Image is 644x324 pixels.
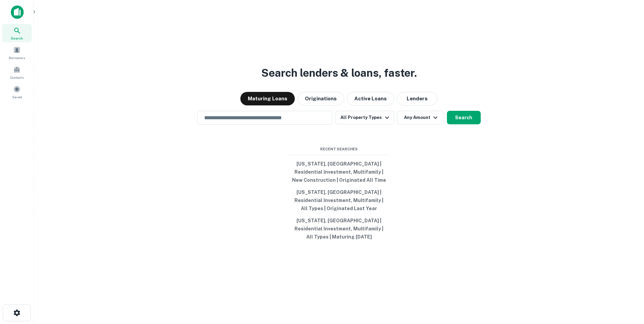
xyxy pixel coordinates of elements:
[2,83,32,101] a: Saved
[11,5,24,19] img: capitalize-icon.png
[288,146,390,152] span: Recent Searches
[610,270,644,302] iframe: Chat Widget
[2,63,32,81] a: Contacts
[347,92,394,105] button: Active Loans
[397,111,444,124] button: Any Amount
[288,158,390,186] button: [US_STATE], [GEOGRAPHIC_DATA] | Residential Investment, Multifamily | New Construction | Originat...
[288,186,390,215] button: [US_STATE], [GEOGRAPHIC_DATA] | Residential Investment, Multifamily | All Types | Originated Last...
[10,75,24,80] span: Contacts
[2,44,32,62] a: Borrowers
[447,111,481,124] button: Search
[9,55,25,60] span: Borrowers
[335,111,394,124] button: All Property Types
[297,92,344,105] button: Originations
[240,92,295,105] button: Maturing Loans
[397,92,437,105] button: Lenders
[288,215,390,243] button: [US_STATE], [GEOGRAPHIC_DATA] | Residential Investment, Multifamily | All Types | Maturing [DATE]
[12,94,22,100] span: Saved
[261,65,417,81] h3: Search lenders & loans, faster.
[11,35,23,41] span: Search
[2,24,32,42] a: Search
